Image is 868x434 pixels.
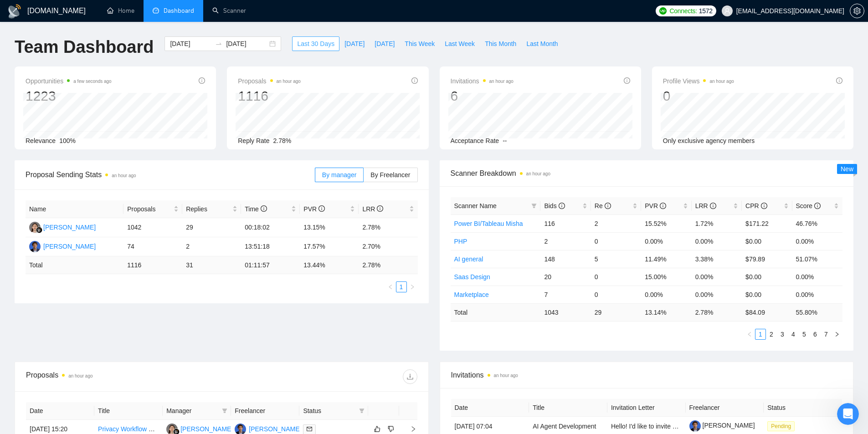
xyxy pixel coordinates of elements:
[403,426,416,432] span: right
[796,202,821,209] span: Score
[375,39,395,49] span: [DATE]
[660,203,666,209] span: info-circle
[605,203,611,209] span: info-circle
[767,422,798,429] a: Pending
[641,250,691,268] td: 11.49%
[692,214,742,232] td: 1.72%
[832,329,842,340] li: Next Page
[641,214,691,232] td: 15.52%
[663,87,734,105] div: 0
[607,399,686,417] th: Invitation Letter
[821,329,831,339] a: 7
[29,241,41,252] img: DU
[344,39,365,49] span: [DATE]
[540,268,591,286] td: 20
[245,205,267,213] span: Time
[689,422,755,429] a: [PERSON_NAME]
[43,241,96,251] div: [PERSON_NAME]
[300,256,359,274] td: 13.44 %
[641,303,691,321] td: 13.14 %
[405,39,435,49] span: This Week
[850,7,864,15] span: setting
[388,284,393,290] span: left
[692,286,742,303] td: 0.00%
[180,424,233,434] div: [PERSON_NAME]
[710,203,716,209] span: info-circle
[297,39,334,49] span: Last 30 Days
[480,36,521,51] button: This Month
[689,420,701,432] img: c1hXM9bnB2RvzThLaBMv-EFriFBFov-fS4vrx8gLApOf6YtN3vHWnOixsiKQyUVnJ4
[792,232,842,250] td: 0.00%
[663,137,755,144] span: Only exclusive agency members
[686,399,764,417] th: Freelancer
[747,332,752,337] span: left
[742,214,792,232] td: $171.22
[359,218,417,237] td: 2.78%
[220,404,229,418] span: filter
[123,256,182,274] td: 1116
[755,329,766,340] li: 1
[810,329,821,340] li: 6
[724,8,730,14] span: user
[26,402,94,420] th: Date
[744,329,755,340] li: Previous Page
[396,281,407,292] li: 1
[170,39,211,49] input: Start date
[454,220,523,227] a: Power BI/Tableau Misha
[834,332,840,337] span: right
[814,203,821,209] span: info-circle
[261,205,267,212] span: info-circle
[359,408,365,414] span: filter
[692,268,742,286] td: 0.00%
[339,36,370,51] button: [DATE]
[540,232,591,250] td: 2
[241,237,300,256] td: 13:51:18
[669,6,697,16] span: Connects:
[370,171,410,179] span: By Freelancer
[821,329,832,340] li: 7
[451,76,514,87] span: Invitations
[454,273,490,281] a: Saas Design
[300,237,359,256] td: 17.57%
[238,87,301,105] div: 1116
[755,329,765,339] a: 1
[307,426,312,432] span: mail
[451,399,529,417] th: Date
[249,424,301,434] div: [PERSON_NAME]
[485,39,516,49] span: This Month
[451,369,842,381] span: Invitations
[238,137,269,144] span: Reply Rate
[489,79,514,84] time: an hour ago
[764,399,842,417] th: Status
[695,202,716,209] span: LRR
[15,36,154,58] h1: Team Dashboard
[591,268,641,286] td: 0
[837,403,859,425] iframe: Intercom live chat
[544,202,565,209] span: Bids
[799,329,809,339] a: 5
[440,36,480,51] button: Last Week
[788,329,798,339] a: 4
[454,255,483,263] a: AI general
[277,79,301,84] time: an hour ago
[454,238,467,245] a: PHP
[411,77,418,84] span: info-circle
[663,76,734,87] span: Profile Views
[396,282,406,292] a: 1
[526,171,550,176] time: an hour ago
[692,250,742,268] td: 3.38%
[410,284,415,290] span: right
[403,373,417,380] span: download
[742,303,792,321] td: $ 84.09
[388,425,394,433] span: dislike
[7,4,22,19] img: logo
[182,200,241,218] th: Replies
[186,204,231,214] span: Replies
[68,373,92,378] time: an hour ago
[26,169,315,180] span: Proposal Sending Stats
[529,399,607,417] th: Title
[767,421,795,431] span: Pending
[123,237,182,256] td: 74
[533,423,596,430] a: AI Agent Development
[73,79,111,84] time: a few seconds ago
